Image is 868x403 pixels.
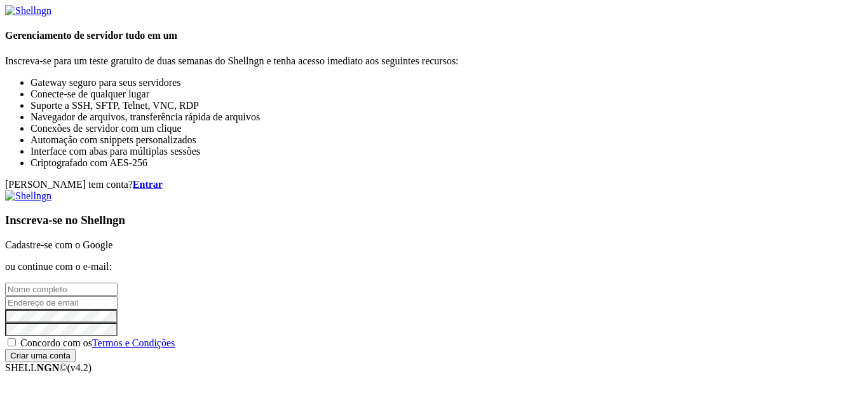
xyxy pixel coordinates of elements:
[5,296,118,309] input: Endereço de email
[76,362,88,373] font: 4.2
[5,239,112,250] font: Cadastre-se com o Google
[59,362,67,373] font: ©
[5,190,51,202] img: Shellngn
[92,337,175,348] a: Termos e Condições
[88,362,92,373] font: )
[31,88,149,99] font: Conecte-se de qualquer lugar
[20,337,92,348] font: Concordo com os
[5,55,459,66] font: Inscreva-se para um teste gratuito de duas semanas do Shellngn e tenha acesso imediato aos seguin...
[5,261,112,272] font: ou continue com o e-mail:
[8,338,16,346] input: Concordo com osTermos e Condições
[31,146,200,157] font: Interface com abas para múltiplas sessões
[31,157,147,168] font: Criptografado com AES-256
[133,179,163,190] a: Entrar
[67,362,92,373] span: 4.2.0
[5,283,118,296] input: Nome completo
[37,362,60,373] font: NGN
[31,111,260,122] font: Navegador de arquivos, transferência rápida de arquivos
[5,349,76,362] input: Criar uma conta
[31,77,180,88] font: Gateway seguro para seus servidores
[31,123,182,134] font: Conexões de servidor com um clique
[5,213,125,227] font: Inscreva-se no Shellngn
[67,362,76,373] font: (v
[31,100,199,111] font: Suporte a SSH, SFTP, Telnet, VNC, RDP
[5,362,37,373] font: SHELL
[5,179,133,190] font: [PERSON_NAME] tem conta?
[5,30,177,41] font: Gerenciamento de servidor tudo em um
[5,5,51,17] img: Shellngn
[31,134,196,145] font: Automação com snippets personalizados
